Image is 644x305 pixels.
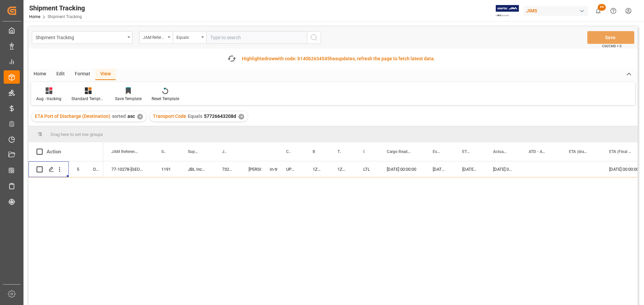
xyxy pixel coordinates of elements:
[524,4,591,17] button: JIMS
[115,96,142,102] div: Save Template
[180,161,214,177] div: JBL Inc.-[GEOGRAPHIC_DATA]
[387,149,411,154] span: Cargo Ready Date (Origin)
[161,149,166,154] span: Supplier Number
[32,31,132,44] button: open menu
[496,5,519,17] img: Exertis%20JAM%20-%20Email%20Logo.jpg_1722504956.jpg
[103,161,153,177] div: 77-10278-[GEOGRAPHIC_DATA]
[462,149,471,154] span: ETD - ETS (Origin)
[206,31,307,44] input: Type to search
[433,149,440,154] span: Estimated Pickup Date (Origin)
[305,161,329,177] div: 1Z72X3V56854653412
[36,33,125,41] div: Shipment Tracking
[602,44,622,49] span: Ctrl/CMD + S
[71,96,105,102] div: Standard Templates
[425,161,454,177] div: [DATE] 00:00:00
[36,96,61,102] div: Aug - tracking
[242,55,435,62] div: Highlighted with code: updates, refresh the page to fetch latest data.
[95,69,116,80] div: View
[363,149,365,154] span: Container Type
[278,161,305,177] div: UPS STANDARD GROUND
[524,6,588,16] div: JIMS
[29,14,40,19] a: Home
[355,161,379,177] div: LTL
[298,56,330,61] span: b140b2634545
[286,149,290,154] span: Carrier/ Forwarder Name
[112,113,126,119] span: sorted
[153,113,186,119] span: Transport Code
[29,3,85,13] div: Shipment Tracking
[51,69,70,80] div: Edit
[70,69,95,80] div: Format
[493,149,506,154] span: Actual Pickup Date (Origin)
[329,161,355,177] div: 1Z72X3V56854653412
[188,149,200,154] span: Supplier Full Name
[591,3,606,18] button: show 44 new notifications
[609,149,634,154] span: ETA (Final Delivery Location)
[569,149,587,154] span: ETA (drayage)
[47,149,61,155] div: Action
[606,3,621,18] button: Help Center
[152,96,179,102] div: Reset Template
[29,161,103,177] div: Press SPACE to select this row.
[214,161,240,177] div: 73235
[267,56,275,61] span: row
[337,149,341,154] span: Tracking Number
[85,161,103,177] div: O5
[188,113,202,119] span: Equals
[379,161,425,177] div: [DATE] 00:00:00
[173,31,206,44] button: open menu
[485,161,521,177] div: [DATE] 00:00:00
[454,161,485,177] div: [DATE] 00:00:00
[137,114,143,120] div: ✕
[204,113,236,119] span: 57726643208d
[51,132,103,137] span: Drag here to set row groups
[176,33,199,41] div: Equals
[238,114,244,120] div: ✕
[249,162,254,177] div: [PERSON_NAME]
[139,31,173,44] button: open menu
[222,149,226,154] span: JAM Shipment Number
[270,162,270,177] div: In-transit
[153,161,180,177] div: 1191
[330,56,337,61] span: has
[111,149,139,154] span: JAM Reference Number
[587,31,634,44] button: Save
[35,113,110,119] span: ETA Port of Discharge (Destination)
[529,149,547,154] span: ATD - ATS (Origin)
[598,4,606,11] span: 44
[307,31,321,44] button: search button
[143,33,166,41] div: JAM Reference Number
[29,69,51,80] div: Home
[69,161,85,177] div: 5
[127,113,135,119] span: asc
[313,149,315,154] span: Booking Number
